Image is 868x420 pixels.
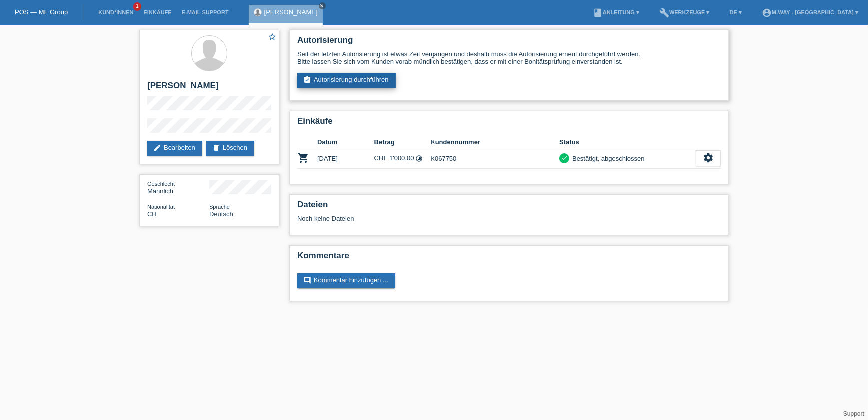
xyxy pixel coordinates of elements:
[147,81,271,96] h2: [PERSON_NAME]
[147,181,175,187] span: Geschlecht
[297,73,396,88] a: assignment_turned_inAutorisierung durchführen
[297,273,395,288] a: commentKommentar hinzufügen ...
[15,8,68,16] a: POS — MF Group
[303,76,311,84] i: assignment_turned_in
[303,276,311,284] i: comment
[320,3,325,8] i: close
[264,8,318,16] a: [PERSON_NAME]
[268,32,277,43] a: star_border
[153,144,161,152] i: edit
[268,32,277,41] i: star_border
[177,9,234,15] a: E-Mail Support
[569,153,645,164] div: Bestätigt, abgeschlossen
[431,148,559,169] td: K067750
[593,8,603,18] i: book
[147,180,209,195] div: Männlich
[317,136,374,148] th: Datum
[297,35,721,50] h2: Autorisierung
[659,8,669,18] i: build
[297,152,309,164] i: POSP00026440
[431,136,559,148] th: Kundennummer
[319,2,326,9] a: close
[206,141,254,156] a: deleteLöschen
[297,215,602,222] div: Noch keine Dateien
[757,9,863,15] a: account_circlem-way - [GEOGRAPHIC_DATA] ▾
[374,136,431,148] th: Betrag
[559,136,696,148] th: Status
[317,148,374,169] td: [DATE]
[138,9,176,15] a: Einkäufe
[297,200,721,215] h2: Dateien
[147,210,157,218] span: Schweiz
[133,2,141,11] span: 1
[212,144,220,152] i: delete
[416,155,423,162] i: Fixe Raten (12 Raten)
[147,204,175,210] span: Nationalität
[297,116,721,131] h2: Einkäufe
[843,410,864,417] a: Support
[209,204,230,210] span: Sprache
[297,50,721,65] div: Seit der letzten Autorisierung ist etwas Zeit vergangen und deshalb muss die Autorisierung erneut...
[93,9,138,15] a: Kund*innen
[588,9,644,15] a: bookAnleitung ▾
[762,8,772,18] i: account_circle
[147,141,202,156] a: editBearbeiten
[209,210,233,218] span: Deutsch
[703,152,714,163] i: settings
[297,251,721,266] h2: Kommentare
[374,148,431,169] td: CHF 1'000.00
[654,9,715,15] a: buildWerkzeuge ▾
[725,9,747,15] a: DE ▾
[561,154,568,161] i: check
